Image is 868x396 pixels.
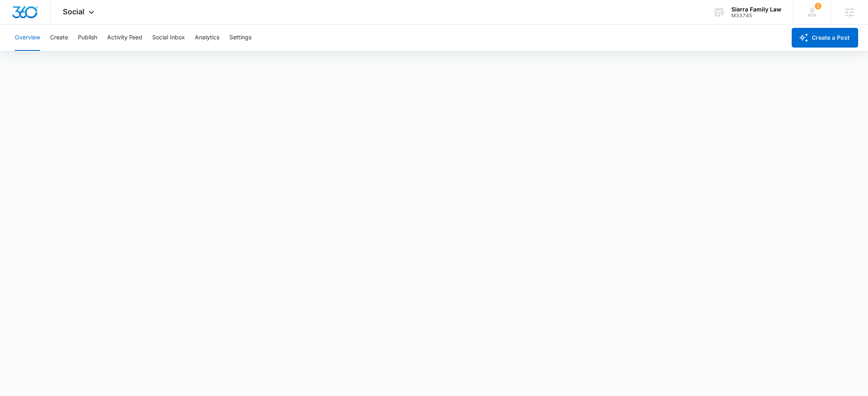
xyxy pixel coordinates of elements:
[63,7,85,16] span: Social
[815,3,821,9] span: 1
[792,28,858,48] button: Create a Post
[815,3,821,9] div: notifications count
[15,25,40,51] button: Overview
[50,25,68,51] button: Create
[731,6,781,13] div: account name
[107,25,142,51] button: Activity Feed
[229,25,251,51] button: Settings
[78,25,97,51] button: Publish
[152,25,185,51] button: Social Inbox
[195,25,219,51] button: Analytics
[731,13,781,18] div: account id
